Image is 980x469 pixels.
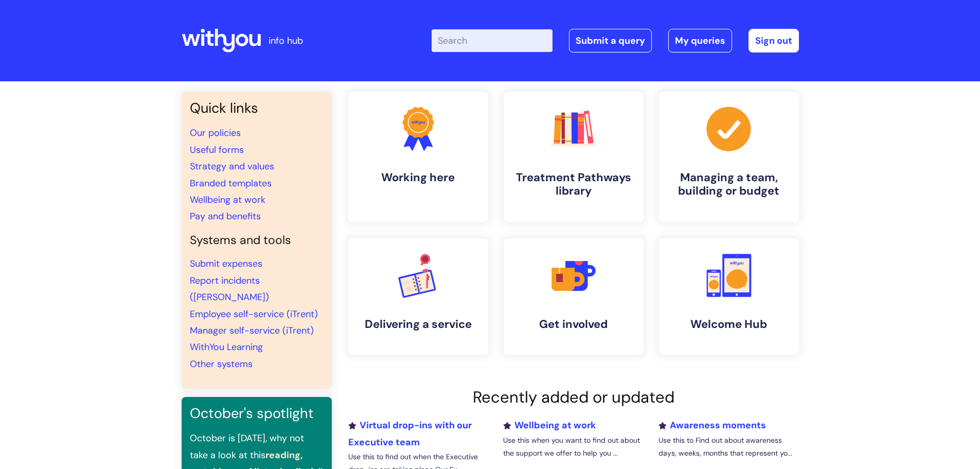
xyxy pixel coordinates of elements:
[569,29,652,53] a: Submit a query
[503,434,643,460] p: Use this when you want to find out about the support we offer to help you ...
[667,171,791,198] h4: Managing a team, building or budget
[658,434,798,460] p: Use this to Find out about awareness days, weeks, months that represent yo...
[357,318,480,331] h4: Delivering a service
[190,177,272,189] a: Branded templates
[668,29,732,53] a: My queries
[504,238,644,355] a: Get involved
[190,127,241,139] a: Our policies
[190,274,269,303] a: Report incidents ([PERSON_NAME])
[348,238,488,355] a: Delivering a service
[190,358,253,370] a: Other systems
[659,238,799,355] a: Welcome Hub
[190,257,262,270] a: Submit expenses
[190,160,274,172] a: Strategy and values
[348,92,488,222] a: Working here
[190,144,244,156] a: Useful forms
[512,318,635,331] h4: Get involved
[667,318,791,331] h4: Welcome Hub
[749,29,799,53] a: Sign out
[357,171,480,184] h4: Working here
[190,100,324,116] h3: Quick links
[503,419,596,431] a: Wellbeing at work
[190,341,263,353] a: WithYou Learning
[190,324,314,337] a: Manager self-service (iTrent)
[658,419,766,431] a: Awareness moments
[659,92,799,222] a: Managing a team, building or budget
[269,32,303,49] p: info hub
[190,233,324,248] h4: Systems and tools
[190,194,265,206] a: Wellbeing at work
[190,308,318,320] a: Employee self-service (iTrent)
[348,419,472,448] a: Virtual drop-ins with our Executive team
[432,29,553,52] input: Search
[190,210,261,222] a: Pay and benefits
[504,92,644,222] a: Treatment Pathways library
[432,29,799,53] div: | -
[190,405,324,422] h3: October's spotlight
[348,388,799,407] h2: Recently added or updated
[512,171,635,198] h4: Treatment Pathways library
